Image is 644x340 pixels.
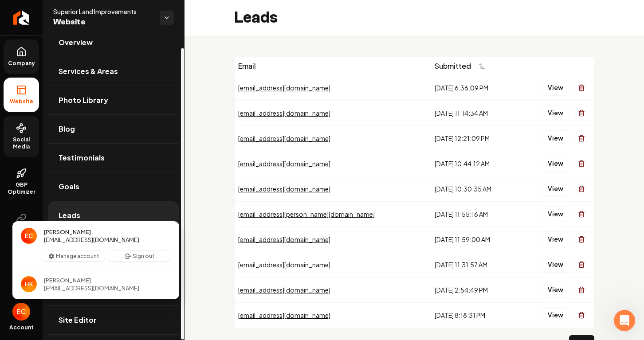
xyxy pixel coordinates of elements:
span: Blog [59,124,75,134]
div: Email [238,61,428,71]
span: [EMAIL_ADDRESS][DOMAIN_NAME] [44,284,139,292]
button: Home [139,4,156,20]
img: Profile image for Fin [25,5,39,19]
span: Photo Library [59,95,108,106]
div: [EMAIL_ADDRESS][DOMAIN_NAME] [238,311,428,320]
button: View [542,156,569,172]
div: [EMAIL_ADDRESS][PERSON_NAME][DOMAIN_NAME] [238,210,428,219]
span: Goals [59,181,79,192]
button: Upload attachment [42,272,49,279]
span: Services & Areas [59,66,118,77]
span: [PERSON_NAME] [44,228,91,236]
div: [EMAIL_ADDRESS][DOMAIN_NAME] [238,134,428,143]
div: user says… [7,60,170,113]
div: [EMAIL_ADDRESS][DOMAIN_NAME] [238,285,428,294]
div: [EMAIL_ADDRESS][DOMAIN_NAME] [238,184,428,193]
span: Leads [59,210,80,221]
div: [DATE] 6:36:09 PM [435,83,515,92]
button: Manage account [42,251,105,262]
img: Eric Coon [21,228,37,244]
span: Overview [59,37,93,48]
div: [DATE] 8:18:31 PM [435,311,515,320]
textarea: Message… [8,254,170,269]
button: View [542,80,569,96]
div: [DATE] 10:44:12 AM [435,159,515,168]
div: [EMAIL_ADDRESS][DOMAIN_NAME] [238,235,428,244]
button: Gif picker [28,272,35,279]
div: [DATE] 11:59:00 AM [435,235,515,244]
span: [EMAIL_ADDRESS][DOMAIN_NAME] [44,236,139,244]
button: View [542,206,569,222]
button: View [542,181,569,197]
button: View [542,307,569,323]
button: View [542,231,569,247]
span: Social Media [4,136,39,150]
button: go back [6,4,23,20]
b: [PERSON_NAME] [38,190,88,196]
div: The team will be back 🕒 [14,157,138,175]
div: You’ll get replies here and in your email:✉️[EMAIL_ADDRESS][DOMAIN_NAME]The team will be back🕒In ... [7,113,145,180]
span: Superior Land Improvements [53,7,153,16]
b: In 30 minutes [22,166,70,173]
div: [DATE] 10:30:35 AM [435,184,515,193]
button: View [542,130,569,146]
div: Fin says… [7,113,170,187]
button: View [542,105,569,121]
button: Emoji picker [14,272,21,279]
div: You’ll get replies here and in your email: ✉️ [14,118,138,152]
span: [PERSON_NAME] [44,276,91,284]
div: Hi Harley 👋 [14,213,138,222]
button: Sign out [108,251,171,262]
div: [DATE] 2:54:49 PM [435,285,515,294]
img: Profile image for David [27,188,35,197]
span: Site Editor [59,315,97,325]
b: [EMAIL_ADDRESS][DOMAIN_NAME] [14,136,85,152]
button: Send a message… [152,269,166,283]
div: David says… [7,207,170,269]
span: Submitted [435,61,471,71]
h1: Fin [43,8,54,15]
img: Eric Coon [12,303,30,320]
span: GBP Optimizer [4,181,39,195]
div: Thanks for reaching out! [14,226,138,235]
div: Yes, can you please share their name + email? [14,239,138,256]
div: Close [156,4,172,20]
div: [EMAIL_ADDRESS][DOMAIN_NAME] [238,159,428,168]
span: Testimonials [59,152,105,163]
span: Website [53,16,153,28]
h2: Leads [234,9,278,27]
iframe: Intercom live chat [614,310,635,331]
span: Website [6,98,37,105]
div: [EMAIL_ADDRESS][DOMAIN_NAME] [238,109,428,117]
img: Harley Keranen [21,276,37,292]
div: Is it possible to add another user to this account so that I can have my office review work reque... [39,66,163,100]
span: SEO [12,227,31,234]
div: David says… [7,187,170,207]
button: Start recording [56,272,63,279]
div: joined the conversation [38,189,151,197]
button: View [542,282,569,298]
div: [EMAIL_ADDRESS][DOMAIN_NAME] [238,260,428,269]
button: View [542,257,569,273]
span: Company [4,60,39,67]
div: [DATE] 11:55:16 AM [435,210,515,219]
div: Is it possible to add another user to this account so that I can have my office review work reque... [32,60,170,106]
div: Hi Harley 👋Thanks for reaching out!Yes, can you please share their name + email? [7,207,145,262]
div: User button popover [12,221,179,299]
div: [DATE] 11:31:57 AM [435,260,515,269]
div: [DATE] 11:14:34 AM [435,109,515,117]
div: [DATE] 12:21:09 PM [435,134,515,143]
span: Account [9,324,34,331]
div: [EMAIL_ADDRESS][DOMAIN_NAME] [238,83,428,92]
button: Close user button [12,303,30,320]
img: Rebolt Logo [13,11,30,25]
